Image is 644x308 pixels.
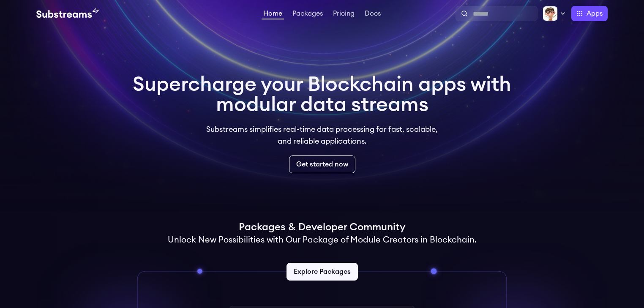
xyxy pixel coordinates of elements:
[587,8,603,19] span: Apps
[168,234,477,246] h2: Unlock New Possibilities with Our Package of Module Creators in Blockchain.
[262,10,284,19] a: Home
[289,155,355,173] a: Get started now
[36,8,99,19] img: Substream's logo
[133,74,511,115] h1: Supercharge your Blockchain apps with modular data streams
[543,6,558,21] img: Profile
[331,10,356,19] a: Pricing
[239,221,405,234] h1: Packages & Developer Community
[287,263,358,281] a: Explore Packages
[291,10,325,19] a: Packages
[200,123,444,147] p: Substreams simplifies real-time data processing for fast, scalable, and reliable applications.
[363,10,382,19] a: Docs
